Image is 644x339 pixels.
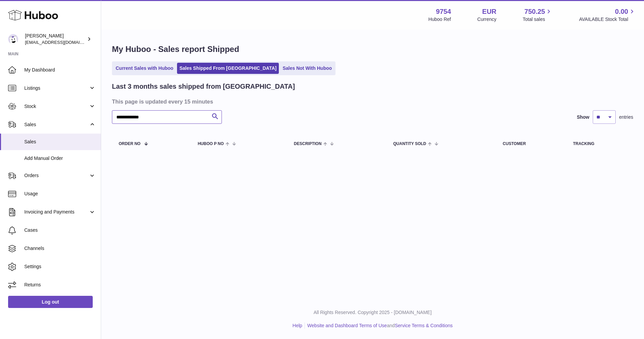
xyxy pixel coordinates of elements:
h2: Last 3 months sales shipped from [GEOGRAPHIC_DATA] [112,82,295,91]
span: Description [294,142,322,146]
div: Customer [503,142,559,146]
span: Stock [24,103,89,110]
span: 750.25 [524,7,545,16]
span: Orders [24,172,89,179]
span: Channels [24,245,96,252]
h3: This page is updated every 15 minutes [112,98,632,105]
span: My Dashboard [24,67,96,73]
span: [EMAIL_ADDRESS][DOMAIN_NAME] [25,39,99,45]
div: Tracking [573,142,626,146]
a: Sales Not With Huboo [280,63,334,74]
strong: EUR [482,7,496,16]
a: Service Terms & Conditions [395,323,453,328]
span: 0.00 [615,7,628,16]
span: Order No [119,142,141,146]
span: Settings [24,263,96,270]
span: Total sales [523,16,553,23]
div: [PERSON_NAME] [25,33,86,46]
span: Usage [24,191,96,197]
p: All Rights Reserved. Copyright 2025 - [DOMAIN_NAME] [107,309,639,316]
span: Listings [24,85,89,91]
div: Currency [477,16,497,23]
span: Returns [24,282,96,288]
a: Website and Dashboard Terms of Use [307,323,387,328]
a: 0.00 AVAILABLE Stock Total [579,7,636,23]
img: info@fieldsluxury.london [8,34,18,44]
span: Cases [24,227,96,233]
a: Log out [8,296,93,308]
a: Help [293,323,302,328]
span: Add Manual Order [24,155,96,162]
span: entries [619,114,633,120]
strong: 9754 [436,7,451,16]
span: Quantity Sold [393,142,426,146]
span: AVAILABLE Stock Total [579,16,636,23]
span: Sales [24,139,96,145]
label: Show [577,114,589,120]
a: 750.25 Total sales [523,7,553,23]
span: Huboo P no [198,142,224,146]
span: Sales [24,121,89,128]
a: Sales Shipped From [GEOGRAPHIC_DATA] [177,63,279,74]
li: and [305,322,452,329]
div: Huboo Ref [429,16,451,23]
span: Invoicing and Payments [24,209,89,215]
a: Current Sales with Huboo [113,63,176,74]
h1: My Huboo - Sales report Shipped [112,44,633,55]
